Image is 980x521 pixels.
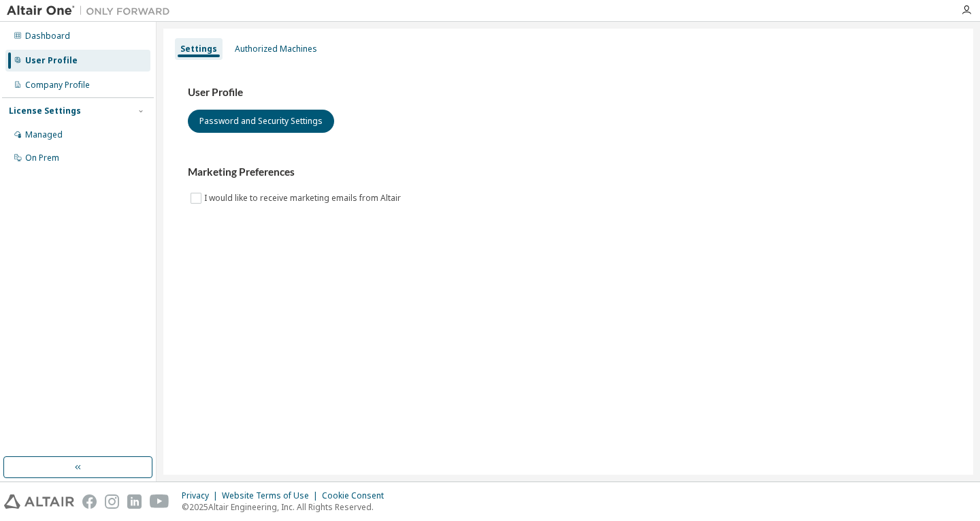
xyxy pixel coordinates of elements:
[25,129,63,140] div: Managed
[222,490,322,501] div: Website Terms of Use
[182,490,222,501] div: Privacy
[188,110,334,133] button: Password and Security Settings
[105,494,119,509] img: instagram.svg
[25,80,90,91] div: Company Profile
[188,165,949,179] h3: Marketing Preferences
[82,494,97,509] img: facebook.svg
[4,494,74,509] img: altair_logo.svg
[180,44,217,54] div: Settings
[322,490,392,501] div: Cookie Consent
[9,106,81,116] div: License Settings
[25,31,70,42] div: Dashboard
[182,501,392,513] p: © 2025 Altair Engineering, Inc. All Rights Reserved.
[25,55,78,66] div: User Profile
[7,4,177,18] img: Altair One
[150,494,169,509] img: youtube.svg
[188,86,949,99] h3: User Profile
[235,44,317,54] div: Authorized Machines
[127,494,142,509] img: linkedin.svg
[25,153,59,163] div: On Prem
[204,190,404,206] label: I would like to receive marketing emails from Altair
